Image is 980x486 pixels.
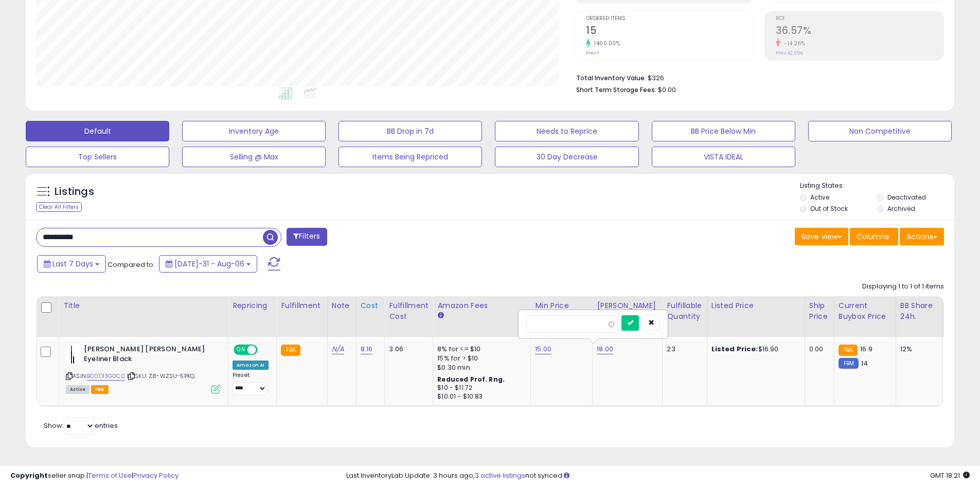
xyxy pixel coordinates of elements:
[361,344,373,354] a: 8.16
[667,345,699,354] div: 23
[63,300,224,311] div: Title
[437,363,523,372] div: $0.30 min
[576,74,646,82] b: Total Inventory Value:
[776,16,943,22] span: ROI
[900,345,934,354] div: 12%
[66,345,220,392] div: ASIN:
[66,345,81,365] img: 31WsR6mEYLL._SL40_.jpg
[780,40,806,47] small: -14.26%
[437,375,505,384] b: Reduced Prof. Rng.
[66,385,90,394] span: All listings currently available for purchase on Amazon
[88,471,132,480] a: Terms of Use
[652,147,795,167] button: VISTA IDEAL
[437,300,526,311] div: Amazon Fees
[586,16,754,22] span: Ordered Items
[52,259,93,269] span: Last 7 Days
[800,181,954,191] p: Listing States:
[576,71,936,83] li: $326
[437,392,523,401] div: $10.01 - $10.83
[389,300,429,322] div: Fulfillment Cost
[10,471,48,480] strong: Copyright
[281,345,300,356] small: FBA
[900,228,944,245] button: Actions
[887,204,915,213] label: Archived
[839,300,892,322] div: Current Buybox Price
[810,204,848,213] label: Out of Stock
[338,147,482,167] button: Items Being Repriced
[389,345,425,354] div: 3.06
[159,255,257,273] button: [DATE]-31 - Aug-06
[900,300,938,322] div: BB Share 24h.
[857,231,889,242] span: Columns
[860,344,872,354] span: 16.9
[667,300,702,322] div: Fulfillable Quantity
[711,344,758,354] b: Listed Price:
[127,372,194,380] span: | SKU: Z8-WZSU-5PKQ
[233,361,269,370] div: Amazon AI
[437,384,523,392] div: $10 - $11.72
[287,228,327,246] button: Filters
[809,345,826,354] div: 0.00
[597,300,658,311] div: [PERSON_NAME]
[495,147,638,167] button: 30 Day Decrease
[535,344,551,354] a: 15.00
[862,282,944,292] div: Displaying 1 to 1 of 1 items
[174,259,244,269] span: [DATE]-31 - Aug-06
[346,471,970,481] div: Last InventoryLab Update: 3 hours ago, not synced.
[887,193,926,202] label: Deactivated
[861,358,868,368] span: 14
[586,25,754,39] h2: 15
[776,25,943,39] h2: 36.57%
[182,147,326,167] button: Selling @ Max
[597,344,613,354] a: 18.00
[839,358,859,369] small: FBM
[256,346,273,354] span: OFF
[26,121,169,141] button: Default
[809,300,830,322] div: Ship Price
[437,345,523,354] div: 8% for <= $10
[591,40,620,47] small: 1400.00%
[437,354,523,363] div: 15% for > $10
[10,471,179,481] div: seller snap | |
[44,421,118,430] span: Show: entries
[91,385,109,394] span: FBA
[850,228,898,245] button: Columns
[233,300,272,311] div: Repricing
[658,85,676,95] span: $0.00
[37,255,106,273] button: Last 7 Days
[586,50,599,56] small: Prev: 1
[535,300,588,311] div: Min Price
[839,345,858,356] small: FBA
[84,345,209,366] b: [PERSON_NAME] [PERSON_NAME] Eyeliner Black
[36,202,82,212] div: Clear All Filters
[795,228,848,245] button: Save View
[182,121,326,141] button: Inventory Age
[108,260,155,269] span: Compared to:
[776,50,803,56] small: Prev: 42.65%
[133,471,179,480] a: Privacy Policy
[332,344,344,354] a: N/A
[475,471,525,480] a: 3 active listings
[437,311,443,320] small: Amazon Fees.
[281,300,323,311] div: Fulfillment
[55,185,94,199] h5: Listings
[495,121,638,141] button: Needs to Reprice
[235,346,247,354] span: ON
[652,121,795,141] button: BB Price Below Min
[810,193,829,202] label: Active
[332,300,352,311] div: Note
[233,372,269,395] div: Preset:
[930,471,970,480] span: 2025-08-14 18:21 GMT
[576,85,656,94] b: Short Term Storage Fees:
[361,300,381,311] div: Cost
[808,121,952,141] button: Non Competitive
[711,300,800,311] div: Listed Price
[338,121,482,141] button: BB Drop in 7d
[26,147,169,167] button: Top Sellers
[711,345,797,354] div: $16.90
[87,372,125,381] a: B00D13G0C0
